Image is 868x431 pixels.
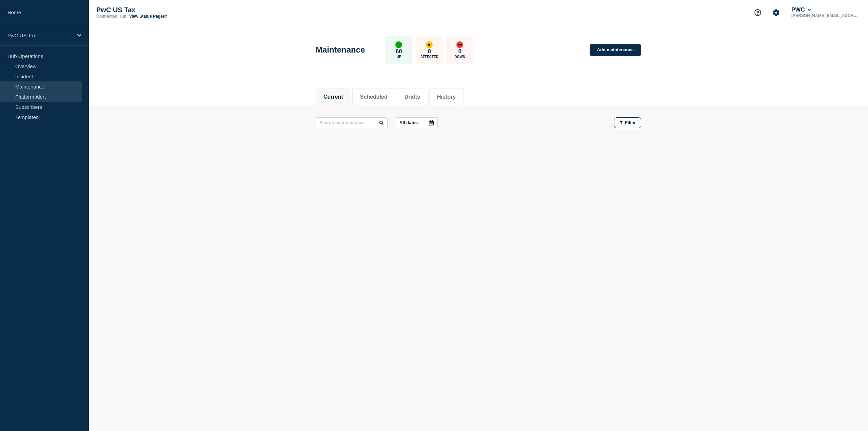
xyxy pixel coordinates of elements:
p: All dates [399,120,418,125]
p: 60 [396,48,402,55]
p: 0 [458,48,461,55]
p: PwC US Tax [96,6,232,14]
input: Search maintenances [316,117,388,128]
button: PWC [790,6,812,13]
span: Filter [625,120,636,125]
button: Drafts [405,94,420,100]
p: [PERSON_NAME][EMAIL_ADDRESS][PERSON_NAME][DOMAIN_NAME] [790,13,861,18]
p: Affected [420,55,438,59]
button: Filter [614,117,641,128]
button: History [437,94,456,100]
p: 0 [428,48,431,55]
a: View Status Page [129,14,167,19]
p: Down [455,55,466,59]
div: up [395,41,402,48]
p: PwC US Tax [7,33,73,38]
a: Add maintenance [590,44,641,56]
p: Connected Hub [96,14,126,19]
button: Support [751,5,765,20]
p: Up [396,55,401,59]
button: Account settings [769,5,783,20]
button: Scheduled [360,94,388,100]
h1: Maintenance [316,45,365,55]
button: Current [323,94,343,100]
div: down [456,41,463,48]
div: affected [426,41,433,48]
button: All dates [396,117,438,128]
